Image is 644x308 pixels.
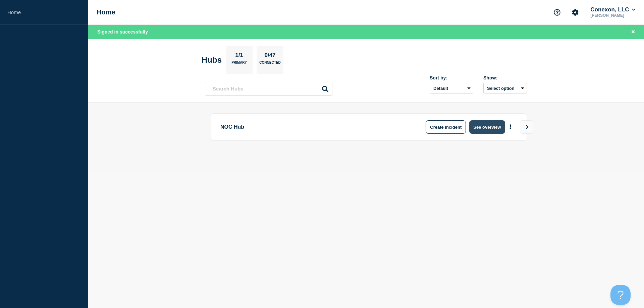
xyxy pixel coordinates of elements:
[430,83,473,94] select: Sort by
[97,8,115,16] h1: Home
[233,52,246,61] p: 1/1
[97,29,148,35] span: Signed in successfully
[202,55,222,65] h2: Hubs
[430,75,473,80] div: Sort by:
[220,120,406,134] p: NOC Hub
[426,120,466,134] button: Create incident
[589,13,637,18] p: [PERSON_NAME]
[231,61,247,68] p: Primary
[483,75,527,80] div: Show:
[589,6,637,13] button: Conexon, LLC
[610,285,631,305] iframe: Help Scout Beacon - Open
[629,28,637,36] button: Close banner
[205,82,332,96] input: Search Hubs
[550,5,564,19] button: Support
[262,52,278,61] p: 0/47
[469,120,505,134] button: See overview
[506,121,515,133] button: More actions
[483,83,527,94] button: Select option
[259,61,280,68] p: Connected
[568,5,582,19] button: Account settings
[520,120,533,134] button: View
